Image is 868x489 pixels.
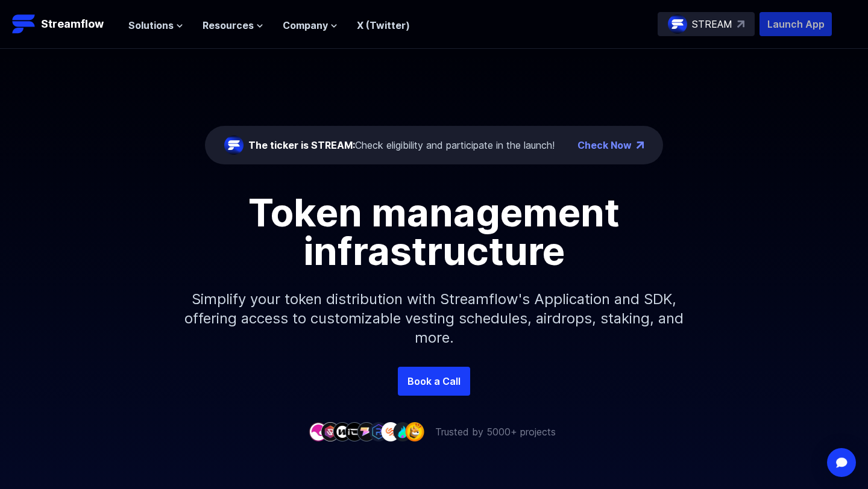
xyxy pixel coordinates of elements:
img: company-9 [405,422,424,441]
img: top-right-arrow.svg [737,20,744,28]
span: Resources [203,18,254,33]
img: top-right-arrow.png [637,142,644,149]
img: company-1 [309,422,328,441]
button: Company [283,18,338,33]
img: streamflow-logo-circle.png [668,14,687,34]
img: company-2 [321,422,340,441]
span: The ticker is STREAM: [248,139,355,151]
a: Streamflow [12,12,116,36]
a: Check Now [577,138,632,152]
p: Streamflow [41,16,104,33]
img: company-8 [393,422,412,441]
div: Open Intercom Messenger [827,448,856,477]
img: company-5 [357,422,376,441]
button: Solutions [128,18,183,33]
a: STREAM [658,12,755,36]
button: Launch App [759,12,832,36]
img: company-7 [381,422,400,441]
p: Simplify your token distribution with Streamflow's Application and SDK, offering access to custom... [175,270,693,367]
div: Check eligibility and participate in the launch! [248,138,555,152]
button: Resources [203,18,263,33]
span: Company [283,18,328,33]
img: Streamflow Logo [12,12,36,36]
p: Trusted by 5000+ projects [435,425,556,439]
img: company-3 [333,422,352,441]
p: STREAM [692,17,732,31]
span: Solutions [128,18,174,33]
h1: Token management infrastructure [163,193,705,270]
a: Book a Call [398,367,470,396]
img: company-4 [345,422,364,441]
img: company-6 [369,422,388,441]
img: streamflow-logo-circle.png [224,135,244,155]
a: X (Twitter) [357,19,410,31]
